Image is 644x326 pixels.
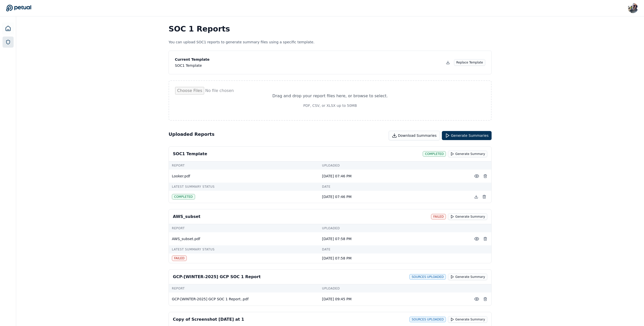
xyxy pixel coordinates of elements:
button: Download generated summary [472,193,480,201]
td: Date [319,183,469,191]
td: Latest Summary Status [169,183,319,191]
a: Go to Dashboard [6,5,31,12]
button: Replace Template [454,59,485,66]
td: AWS_subset.pdf [169,232,319,245]
button: Generate Summary [448,213,487,220]
div: failed [172,255,187,261]
td: GCP-[WINTER-2025] GCP SOC 1 Report..pdf [169,292,319,306]
div: sources uploaded [409,317,446,322]
button: Preview File (hover for quick preview, click for full view) [472,234,481,243]
button: Delete Report [481,295,489,304]
h1: SOC 1 Reports [169,24,492,34]
button: Preview File (hover for quick preview, click for full view) [472,172,481,181]
div: completed [172,194,195,200]
td: Latest Summary Status [169,245,319,253]
td: [DATE] 09:45 PM [319,292,469,306]
button: Generate Summary [448,151,487,157]
td: Uploaded [319,284,469,292]
td: Uploaded [319,224,469,232]
p: You can upload SOC1 reports to generate summary files using a specific template. [169,40,492,45]
td: [DATE] 07:46 PM [319,191,469,203]
td: [DATE] 07:46 PM [319,170,469,183]
div: Copy of Screenshot [DATE] at 1 [173,316,244,322]
button: Generate Summary [448,316,487,323]
div: SOC1 Template [175,63,209,68]
a: Dashboard [2,22,14,35]
td: [DATE] 07:58 PM [319,232,469,245]
td: Looker.pdf [169,170,319,183]
button: Delete Report [481,234,489,243]
div: failed [431,214,446,219]
button: Generate Summaries [442,131,492,140]
td: Uploaded [319,161,469,170]
td: Report [169,224,319,232]
div: completed [423,151,446,157]
div: AWS_subset [173,214,200,220]
div: SOC1 Template [173,151,207,157]
button: Preview File (hover for quick preview, click for full view) [472,295,481,304]
button: Generate Summary [448,274,487,280]
button: Download Template [444,58,452,67]
p: Current Template [175,57,209,62]
a: SOC [3,37,14,48]
h2: Uploaded Reports [169,131,214,140]
td: Report [169,284,319,292]
button: Delete Report [481,172,489,181]
td: Date [319,245,469,253]
td: [DATE] 07:58 PM [319,253,469,263]
img: Shekhar Khedekar [628,3,638,13]
div: GCP-[WINTER-2025] GCP SOC 1 Report [173,274,261,280]
div: sources uploaded [409,274,446,280]
button: Delete generated summary [480,193,488,201]
td: Report [169,161,319,170]
button: Download Summaries [389,131,440,140]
